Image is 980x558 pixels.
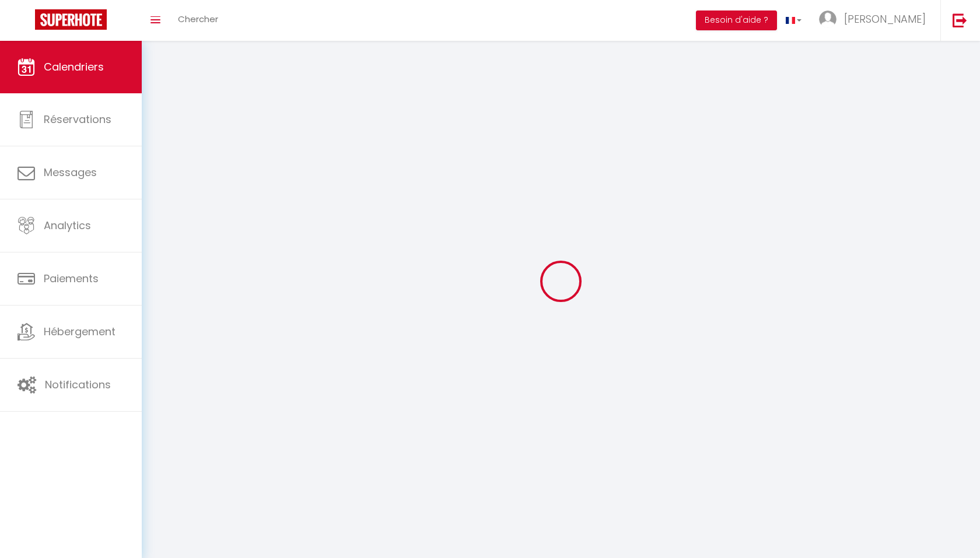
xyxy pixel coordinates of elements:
span: [PERSON_NAME] [844,12,926,26]
span: Chercher [178,13,218,25]
img: ... [819,10,836,28]
span: Messages [44,165,97,180]
span: Analytics [44,218,91,233]
img: Super Booking [35,9,107,30]
span: Hébergement [44,324,116,339]
span: Réservations [44,112,111,127]
button: Besoin d'aide ? [696,10,777,30]
img: logout [953,13,967,27]
span: Paiements [44,271,99,286]
span: Notifications [45,377,111,392]
span: Calendriers [44,59,104,74]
